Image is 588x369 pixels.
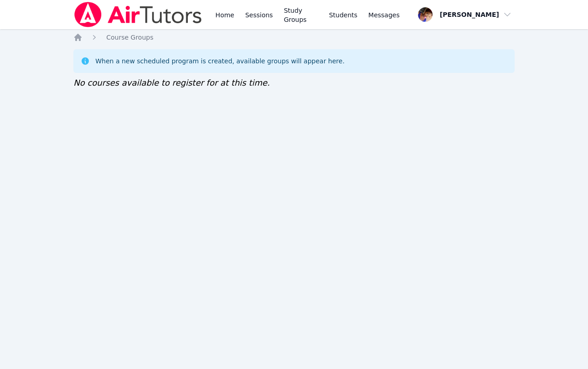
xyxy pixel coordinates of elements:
[73,78,270,87] span: No courses available to register for at this time.
[106,33,153,42] a: Course Groups
[73,2,202,27] img: Air Tutors
[368,10,400,20] span: Messages
[106,34,153,41] span: Course Groups
[73,33,515,42] nav: Breadcrumb
[95,56,345,66] div: When a new scheduled program is created, available groups will appear here.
